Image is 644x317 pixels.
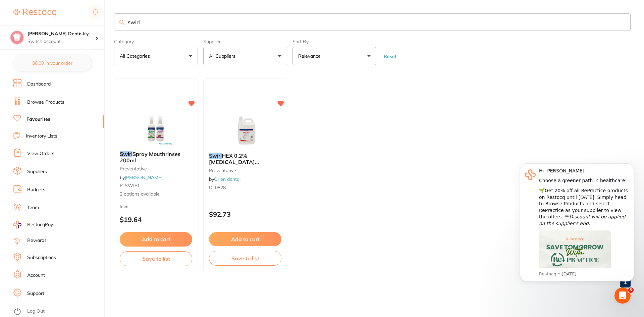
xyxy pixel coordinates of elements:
[120,151,180,163] span: Spray Mouthrinses 200ml
[510,157,644,285] iframe: Intercom notifications message
[223,114,267,147] img: Swirl HEX 0.2% Chlorhexidine Mouth Rinse, 5L Pump Bottle
[628,287,634,293] span: 5
[13,5,56,20] a: Restocq Logo
[209,53,238,59] p: All Suppliers
[120,151,132,157] em: Swirl
[292,39,376,44] label: Sort By
[134,112,178,146] img: Swirl Spray Mouthrinses 200ml
[27,150,54,157] a: View Orders
[27,290,44,297] a: Support
[27,272,45,279] a: Account
[120,174,162,180] span: by
[26,116,50,123] a: Favourites
[209,168,281,173] small: preventative
[114,39,198,44] label: Category
[120,232,192,246] button: Add to cart
[209,251,281,266] button: Save to list
[28,31,95,37] h4: Ashmore Dentistry
[209,184,226,191] span: DL0828
[209,153,281,165] b: Swirl HEX 0.2% Chlorhexidine Mouth Rinse, 5L Pump Bottle
[382,53,398,59] button: Reset
[125,174,162,180] a: [PERSON_NAME]
[27,99,64,106] a: Browse Products
[27,254,56,261] a: Subscriptions
[27,81,51,88] a: Dashboard
[27,308,45,315] a: Log Out
[13,306,102,317] button: Log Out
[120,191,192,198] span: 2 options available
[114,47,198,65] button: All Categories
[209,176,240,182] span: by
[214,176,240,182] a: Orien dental
[298,53,323,59] p: Relevance
[13,221,53,228] a: RestocqPay
[114,13,631,31] input: Search Favourite Products
[209,232,281,246] button: Add to cart
[26,133,57,140] a: Inventory Lists
[27,204,39,211] a: Team
[27,187,45,193] a: Budgets
[10,31,24,44] img: Ashmore Dentistry
[120,151,192,163] b: Swirl Spray Mouthrinses 200ml
[120,53,153,59] p: All Categories
[209,210,281,218] p: $92.73
[120,182,141,189] span: P-SWIRL
[209,152,280,177] span: HEX 0.2% [MEDICAL_DATA] [MEDICAL_DATA], 5L Pump Bottle
[28,38,95,45] p: Switch account
[13,9,56,17] img: Restocq Logo
[120,216,192,223] p: $19.64
[27,237,47,244] a: Rewards
[27,221,53,228] span: RestocqPay
[614,287,631,304] iframe: Intercom live chat
[120,166,192,171] small: preventative
[209,152,222,159] em: Swirl
[27,168,47,175] a: Suppliers
[13,55,91,71] button: $0.00 in your order
[120,251,192,266] button: Save to list
[120,204,128,209] span: from
[203,39,287,44] label: Supplier
[203,47,287,65] button: All Suppliers
[13,221,21,228] img: RestocqPay
[292,47,376,65] button: Relevance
